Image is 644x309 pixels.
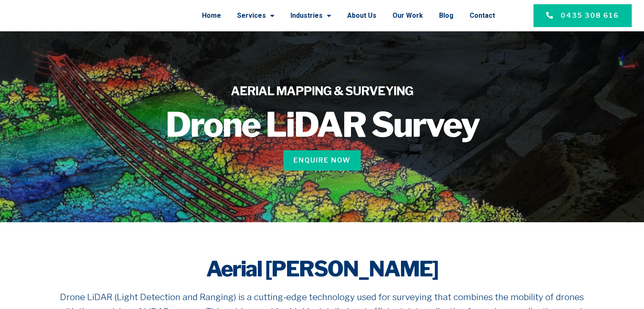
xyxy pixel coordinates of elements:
a: About Us [347,5,376,27]
span: Enquire Now [293,155,351,166]
a: 0435 308 616 [533,4,632,27]
nav: Menu [111,5,495,27]
h1: Drone LiDAR Survey [69,108,575,142]
span: 0435 308 616 [561,11,619,21]
a: Industries [290,5,331,27]
a: Services [237,5,274,27]
a: Blog [439,5,453,27]
h4: AERIAL MAPPING & SURVEYING [69,83,575,99]
a: Home [202,5,221,27]
a: Enquire Now [283,150,361,171]
a: Contact [470,5,495,27]
img: Final-Logo copy [12,6,100,25]
h2: Aerial [PERSON_NAME] [55,256,589,281]
a: Our Work [392,5,423,27]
